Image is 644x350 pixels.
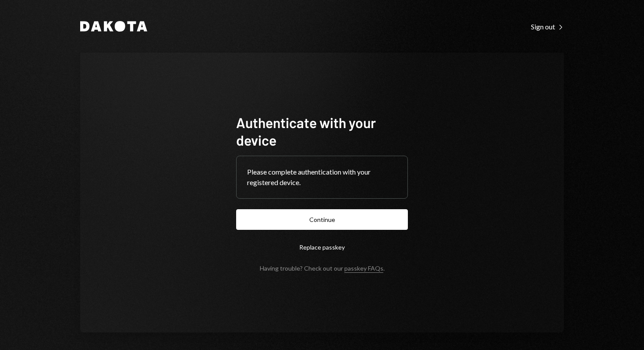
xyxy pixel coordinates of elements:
a: Sign out [531,21,564,31]
a: passkey FAQs [344,264,383,273]
h1: Authenticate with your device [236,114,408,149]
div: Please complete authentication with your registered device. [247,167,397,188]
div: Having trouble? Check out our . [260,264,385,272]
div: Sign out [531,22,564,31]
button: Replace passkey [236,237,408,257]
button: Continue [236,209,408,230]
